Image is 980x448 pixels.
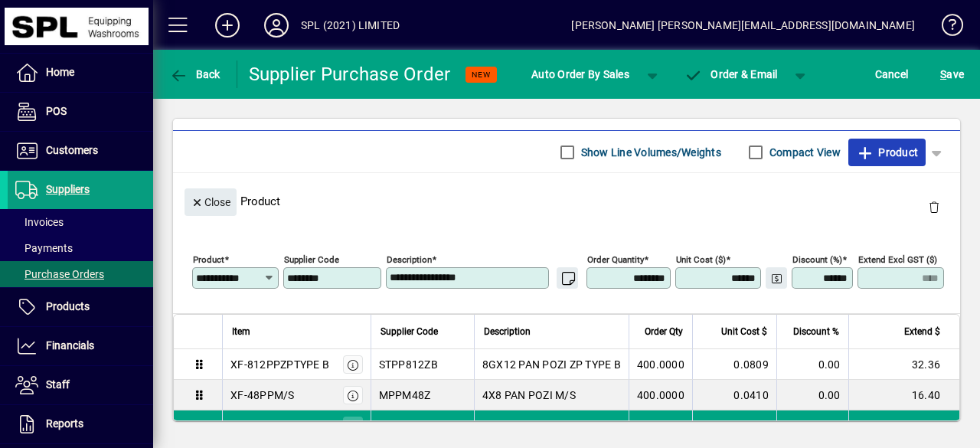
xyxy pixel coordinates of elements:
span: Order Qty [645,323,683,340]
span: Customers [46,144,98,156]
span: 8GX12 PAN POZI ZP TYPE B [482,357,621,372]
a: Customers [8,132,153,170]
a: POS [8,93,153,131]
mat-label: Discount (%) [792,254,842,265]
div: XF-416PPM/S [230,418,301,433]
mat-label: Supplier Code [284,254,339,265]
span: Payments [15,242,73,254]
td: 400.0000 [629,349,692,380]
a: Products [8,288,153,326]
div: [PERSON_NAME] [PERSON_NAME][EMAIL_ADDRESS][DOMAIN_NAME] [571,13,915,38]
a: Home [8,54,153,92]
td: 0.00 [776,349,848,380]
a: Financials [8,327,153,365]
span: Item [232,323,250,340]
div: XF-48PPM/S [230,388,295,403]
button: Change Price Levels [766,267,787,289]
button: Profile [252,11,301,39]
span: POS [46,105,67,117]
app-page-header-button: Close [181,195,240,208]
app-page-header-button: Back [153,60,237,88]
span: Extend $ [904,323,940,340]
mat-label: Order Quantity [587,254,644,265]
td: 0.00 [776,410,848,441]
span: S [940,68,946,80]
td: 16.40 [848,380,959,410]
button: Add [203,11,252,39]
td: 0.0410 [692,380,776,410]
label: Compact View [766,145,841,160]
td: 0.00 [776,380,848,410]
span: Home [46,66,74,78]
td: 400.0000 [629,380,692,410]
a: Staff [8,366,153,404]
span: Suppliers [46,183,90,195]
a: Payments [8,235,153,261]
span: Description [484,323,531,340]
td: STPP812ZB [371,349,474,380]
span: NEW [472,70,491,80]
span: Staff [46,378,70,391]
span: Order & Email [684,68,778,80]
button: Auto Order By Sales [524,60,637,88]
a: Invoices [8,209,153,235]
app-page-header-button: Delete [916,200,952,214]
mat-label: Unit Cost ($) [676,254,726,265]
div: Supplier Purchase Order [249,62,451,87]
span: Invoices [15,216,64,228]
span: 4X16 PAN POZI M/S [482,418,582,433]
label: Show Line Volumes/Weights [578,145,721,160]
div: Product [173,173,960,229]
span: Unit Cost $ [721,323,767,340]
span: 4X8 PAN POZI M/S [482,388,576,403]
div: SPL (2021) LIMITED [301,13,400,38]
a: Knowledge Base [930,3,961,53]
mat-label: Extend excl GST ($) [858,254,937,265]
mat-label: Product [193,254,224,265]
button: Order & Email [677,60,786,88]
span: Supplier Code [381,323,438,340]
button: Save [936,60,968,88]
span: ave [940,62,964,87]
span: Product [856,140,918,165]
button: Back [165,60,224,88]
td: 0.0222 [692,410,776,441]
a: Purchase Orders [8,261,153,287]
a: Reports [8,405,153,443]
td: 8.88 [848,410,959,441]
span: Purchase Orders [15,268,104,280]
button: Close [185,188,237,216]
span: Discount % [793,323,839,340]
td: 0.0809 [692,349,776,380]
td: MPPM48Z [371,380,474,410]
span: Back [169,68,220,80]
span: Cancel [875,62,909,87]
td: 400.0000 [629,410,692,441]
span: Close [191,190,230,215]
span: Reports [46,417,83,430]
td: MPPM416Z [371,410,474,441]
span: Products [46,300,90,312]
div: XF-812PPZPTYPE B [230,357,329,372]
button: Cancel [871,60,913,88]
span: Auto Order By Sales [531,62,629,87]
button: Delete [916,188,952,225]
mat-label: Description [387,254,432,265]
td: 32.36 [848,349,959,380]
span: Financials [46,339,94,352]
button: Product [848,139,926,166]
